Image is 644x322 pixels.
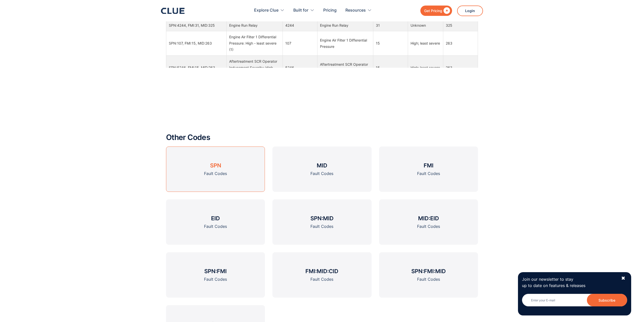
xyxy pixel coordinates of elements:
[204,170,227,177] div: Fault Codes
[417,223,440,230] div: Fault Codes
[345,3,366,18] div: Resources
[443,55,478,80] td: 263
[373,55,408,80] td: 15
[310,214,334,222] h3: SPN:MID
[227,19,283,31] td: Engine Run Relay
[424,162,433,169] h3: FMI
[408,19,443,31] td: Unknown
[204,223,227,230] div: Fault Codes
[210,162,221,169] h3: SPN
[411,40,440,46] div: High; least severe
[420,6,452,16] a: Get Pricing
[229,34,280,53] div: Engine Air Filter 1 Differential Pressure: High - least severe (1)
[293,3,314,18] div: Built for
[229,58,280,77] div: Aftertreatment SCR Operator Inducement Severity: High - least severe (1)
[379,147,478,192] a: FMIFault Codes
[310,276,333,282] div: Fault Codes
[272,199,371,245] a: SPN:MIDFault Codes
[522,294,627,311] form: Newsletter
[166,133,478,141] h2: Other Codes
[283,31,317,56] td: 107
[204,276,227,282] div: Fault Codes
[305,267,338,275] h3: FMI:MID:CID
[522,294,627,306] input: Enter your E-mail
[166,19,227,31] td: SPN:4244, FMI:31, MID:325
[166,252,265,298] a: SPN:FMIFault Codes
[317,19,373,31] td: Engine Run Relay
[411,64,440,71] div: High; least severe
[373,31,408,56] td: 15
[323,3,337,18] a: Pricing
[283,55,317,80] td: 5246
[204,267,227,275] h3: SPN:FMI
[345,3,372,18] div: Resources
[272,252,371,298] a: FMI:MID:CIDFault Codes
[379,252,478,298] a: SPN:FMI:MIDFault Codes
[373,19,408,31] td: 31
[293,3,308,18] div: Built for
[587,294,627,306] input: Subscribe
[166,55,227,80] td: SPN:5246, FMI:15, MID:263
[166,31,227,56] td: SPN:107, FMI:15, MID:263
[417,170,440,177] div: Fault Codes
[411,267,446,275] h3: SPN:FMI:MID
[272,147,371,192] a: MIDFault Codes
[621,275,625,281] div: ✖
[310,170,333,177] div: Fault Codes
[166,199,265,245] a: EIDFault Codes
[424,8,442,14] div: Get Pricing
[379,199,478,245] a: MID:EIDFault Codes
[522,276,617,289] p: Join our newsletter to stay up to date on features & releases
[320,37,371,50] div: Engine Air Filter 1 Differential Pressure
[166,147,265,192] a: SPNFault Codes
[283,19,317,31] td: 4244
[442,8,450,14] div: 
[457,6,483,16] a: Login
[418,214,439,222] h3: MID:EID
[254,3,278,18] div: Explore Clue
[254,3,285,18] div: Explore Clue
[317,162,327,169] h3: MID
[320,61,371,74] div: Aftertreatment SCR Operator Inducement Severity
[443,19,478,31] td: 325
[417,276,440,282] div: Fault Codes
[211,214,220,222] h3: EID
[310,223,333,230] div: Fault Codes
[443,31,478,56] td: 263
